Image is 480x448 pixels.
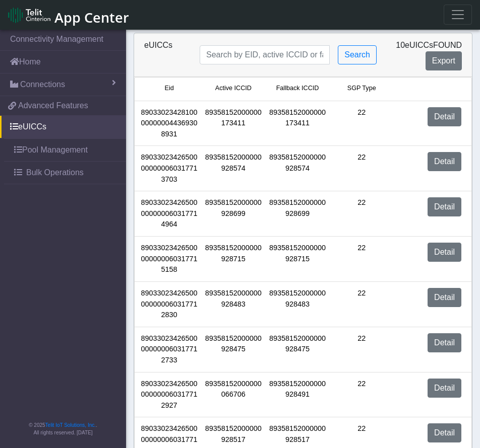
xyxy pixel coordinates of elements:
[338,45,377,64] button: Search
[26,167,84,179] span: Bulk Operations
[201,197,265,230] div: 89358152000000928699
[20,79,65,91] span: Connections
[428,423,461,442] a: Detail
[137,152,201,185] div: 89033023426500000000060317713703
[201,107,265,140] div: 89358152000000173411
[428,197,461,216] a: Detail
[137,39,192,70] div: eUICCs
[200,45,330,64] input: Search...
[330,107,394,140] div: 22
[18,100,88,112] span: Advanced Features
[330,197,394,230] div: 22
[330,333,394,366] div: 22
[4,162,126,184] a: Bulk Operations
[215,84,252,93] span: Active ICCID
[265,152,329,185] div: 89358152000000928574
[265,107,329,140] div: 89358152000000173411
[137,379,201,411] div: 89033023426500000000060317712927
[330,243,394,275] div: 22
[201,152,265,185] div: 89358152000000928574
[428,379,461,398] a: Detail
[396,41,405,49] span: 10
[45,422,96,428] a: Telit IoT Solutions, Inc.
[330,152,394,185] div: 22
[428,107,461,126] a: Detail
[265,333,329,366] div: 89358152000000928475
[405,41,433,49] span: eUICCs
[54,8,129,27] span: App Center
[433,41,462,49] span: found
[276,84,319,93] span: Fallback ICCID
[201,379,265,411] div: 89358152000000066706
[428,243,461,262] a: Detail
[137,107,201,140] div: 89033023428100000000044369308931
[426,51,462,70] button: Export
[265,379,329,411] div: 89358152000000928491
[165,84,174,93] span: Eid
[444,5,472,25] button: Toggle navigation
[137,288,201,321] div: 89033023426500000000060317712830
[432,56,455,65] span: Export
[8,7,50,23] img: logo-telit-cinterion-gw-new.png
[265,243,329,275] div: 89358152000000928715
[265,197,329,230] div: 89358152000000928699
[330,288,394,321] div: 22
[201,243,265,275] div: 89358152000000928715
[137,243,201,275] div: 89033023426500000000060317715158
[201,333,265,366] div: 89358152000000928475
[137,197,201,230] div: 89033023426500000000060317714964
[330,379,394,411] div: 22
[201,288,265,321] div: 89358152000000928483
[347,84,376,93] span: SGP Type
[137,333,201,366] div: 89033023426500000000060317712733
[428,152,461,171] a: Detail
[428,288,461,307] a: Detail
[428,333,461,352] a: Detail
[8,4,128,26] a: App Center
[4,139,126,161] a: Pool Management
[265,288,329,321] div: 89358152000000928483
